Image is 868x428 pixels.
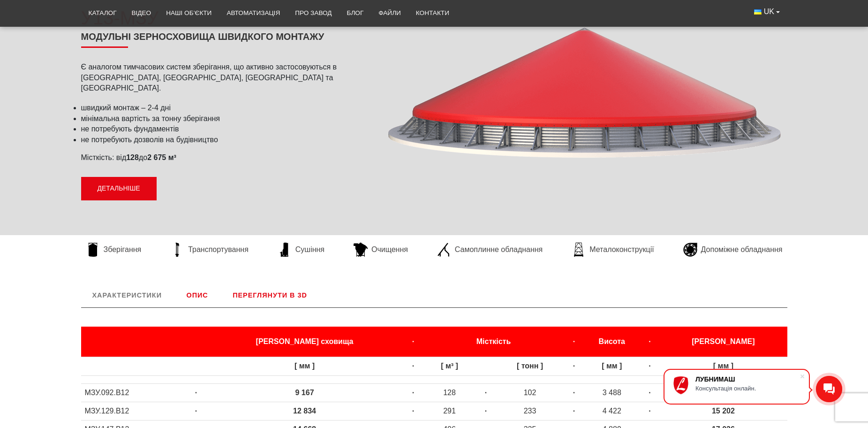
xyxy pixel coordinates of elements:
a: Характеристики [81,283,173,307]
strong: [ м³ ] [441,362,458,370]
span: Металоконструкції [589,245,654,255]
img: Українська [754,9,762,15]
strong: · [649,337,650,345]
td: 102 [496,383,565,402]
strong: 15 202 [712,407,735,415]
button: UK [747,3,787,21]
span: Сушіння [295,245,325,255]
strong: · [485,407,487,415]
div: ЛУБНИМАШ [695,375,800,383]
strong: · [412,337,414,345]
td: 3 488 [584,383,640,402]
span: Зберігання [104,245,142,255]
strong: · [649,362,650,370]
td: МЗУ.092.В12 [81,383,187,402]
a: Файли [371,3,408,23]
a: Відео [124,3,159,23]
th: Місткість [423,327,565,357]
strong: · [195,407,197,415]
td: 128 [423,383,476,402]
strong: · [573,337,575,345]
th: [PERSON_NAME] сховища [206,327,403,357]
strong: · [195,389,197,397]
span: Допоміжне обладнання [701,245,783,255]
td: 291 [423,402,476,420]
a: Каталог [81,3,124,23]
a: Очищення [349,243,413,257]
a: Транспортування [166,243,253,257]
a: Блог [339,3,371,23]
span: UK [764,7,774,17]
h1: Модульні зерносховища швидкого монтажу [81,31,367,48]
li: не потребують дозволів на будівництво [81,135,367,145]
td: 233 [496,402,565,420]
strong: · [485,389,487,397]
strong: 9 167 [295,389,314,397]
li: швидкий монтаж – 2-4 дні [81,103,367,113]
td: 4 422 [584,402,640,420]
p: Місткість: від до [81,153,367,163]
strong: · [412,407,414,415]
li: мінімальна вартість за тонну зберігання [81,114,367,124]
div: Консультація онлайн. [695,385,800,392]
strong: · [649,389,650,397]
strong: [ мм ] [294,362,315,370]
span: Самоплинне обладнання [455,245,543,255]
li: не потребують фундаментів [81,124,367,134]
strong: · [649,407,650,415]
a: Зберігання [81,243,146,257]
a: Металоконструкції [567,243,658,257]
a: Самоплинне обладнання [432,243,547,257]
strong: 2 675 м³ [147,153,176,161]
span: Транспортування [188,245,249,255]
strong: · [573,362,575,370]
a: Опис [175,283,219,307]
th: [PERSON_NAME] [659,327,787,357]
span: Очищення [371,245,408,255]
strong: · [573,389,575,397]
a: Наші об’єкти [159,3,219,23]
a: Автоматизація [219,3,287,23]
strong: · [412,362,414,370]
strong: [ мм ] [713,362,733,370]
a: Допоміжне обладнання [679,243,787,257]
strong: · [573,407,575,415]
a: Про завод [287,3,339,23]
a: Переглянути в 3D [221,283,318,307]
th: Висота [584,327,640,357]
strong: [ тонн ] [517,362,543,370]
a: Детальніше [81,177,157,200]
a: Сушіння [273,243,329,257]
strong: 12 834 [293,407,316,415]
strong: · [412,389,414,397]
td: МЗУ.129.В12 [81,402,187,420]
p: Є аналогом тимчасових систем зберігання, що активно застосовуються в [GEOGRAPHIC_DATA], [GEOGRAPH... [81,62,367,93]
a: Контакти [408,3,457,23]
strong: [ мм ] [602,362,622,370]
strong: 128 [126,153,139,161]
